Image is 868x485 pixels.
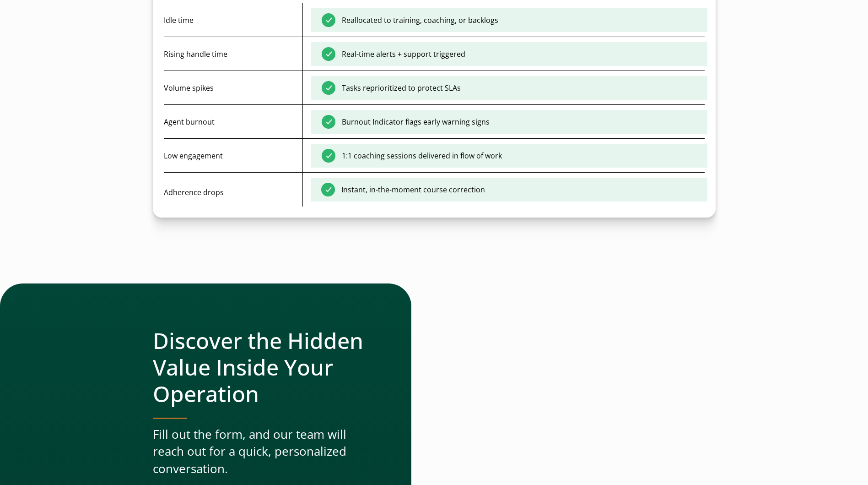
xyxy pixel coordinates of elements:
[322,13,335,27] img: Checkmark
[153,37,303,71] td: Rising handle time
[311,8,707,32] mark: Reallocated to training, coaching, or backlogs
[311,76,707,100] mark: Tasks reprioritized to protect SLAs
[321,183,335,196] img: Checkmark
[311,110,707,134] mark: Burnout Indicator flags early warning signs
[153,327,375,407] h2: Discover the Hidden Value Inside Your Operation
[153,426,375,477] p: Fill out the form, and our team will reach out for a quick, personalized conversation.
[311,42,707,66] mark: Real-time alerts + support triggered
[322,81,335,95] img: Checkmark
[322,149,335,163] img: Checkmark
[153,139,303,173] td: Low engagement
[153,105,303,139] td: Agent burnout
[322,115,335,129] img: Checkmark
[322,47,335,61] img: Checkmark
[153,71,303,105] td: Volume spikes
[311,178,707,202] mark: Instant, in-the-moment course correction
[153,173,303,218] td: Adherence drops
[311,144,707,168] mark: 1:1 coaching sessions delivered in flow of work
